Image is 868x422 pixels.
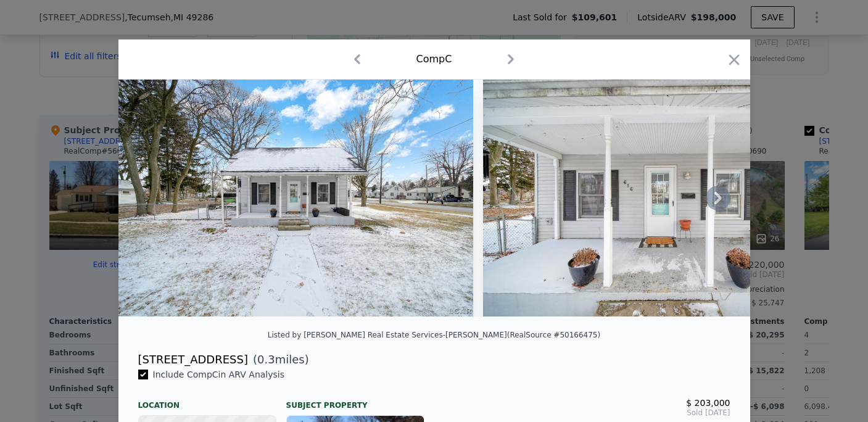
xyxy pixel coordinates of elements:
div: Comp C [416,52,452,67]
span: Include Comp C in ARV Analysis [148,370,290,379]
img: Property Img [118,80,474,316]
img: Property Img [483,80,839,316]
div: Listed by [PERSON_NAME] Real Estate Services-[PERSON_NAME] (RealSource #50166475) [268,331,600,339]
div: Subject Property [286,391,424,410]
span: Sold [DATE] [444,408,730,418]
span: ( miles) [248,351,309,368]
div: Location [138,391,276,410]
div: [STREET_ADDRESS] [138,351,248,368]
span: 0.3 [257,353,275,366]
span: $ 203,000 [686,398,730,408]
